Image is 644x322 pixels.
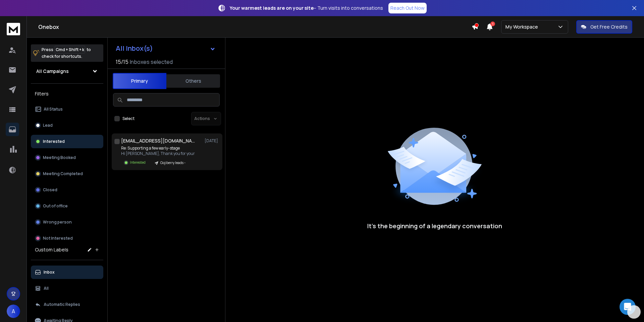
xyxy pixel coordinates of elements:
p: Lead [43,123,53,128]
p: Closed [43,187,57,193]
p: Re: Supporting a few early-stage [121,146,195,151]
h3: Filters [31,89,103,98]
button: All Status [31,103,103,116]
button: Meeting Completed [31,167,103,180]
button: Get Free Credits [576,20,632,34]
h3: Custom Labels [35,246,68,253]
p: My Workspace [505,24,541,30]
p: [DATE] [205,138,220,144]
button: All [31,282,103,295]
p: Press to check for shortcuts. [42,46,91,60]
button: A [7,305,20,318]
p: Reach Out Now [390,5,425,11]
p: Meeting Booked [43,155,76,160]
p: Hi [PERSON_NAME], Thank you for your [121,151,195,156]
p: All Status [44,107,63,112]
p: Automatic Replies [44,302,80,307]
span: Cmd + Shift + k [55,46,85,53]
p: Wrong person [43,219,72,225]
button: Lead [31,119,103,132]
p: All [44,286,49,291]
div: Open Intercom Messenger [620,299,636,315]
button: Meeting Booked [31,151,103,164]
p: Get Free Credits [590,24,628,30]
h1: [EMAIL_ADDRESS][DOMAIN_NAME] [121,137,195,144]
p: Out of office [43,203,68,209]
label: Select [122,116,135,121]
span: 1 [490,22,495,26]
button: Wrong person [31,215,103,229]
a: Reach Out Now [388,3,427,13]
p: Inbox [44,270,55,275]
button: Interested [31,135,103,148]
strong: Your warmest leads are on your site [230,5,314,11]
button: Not Interested [31,232,103,245]
p: Not Interested [43,236,73,241]
p: Meeting Completed [43,171,83,176]
button: Inbox [31,266,103,279]
p: It’s the beginning of a legendary conversation [367,221,502,231]
h1: Onebox [38,23,472,31]
p: – Turn visits into conversations [230,5,383,11]
button: Automatic Replies [31,298,103,311]
button: Others [166,74,220,88]
button: Primary [113,73,166,89]
span: 15 / 15 [116,58,128,66]
h3: Inboxes selected [130,58,173,66]
p: Gojiberry leads - [160,160,185,165]
button: All Inbox(s) [110,42,221,55]
img: logo [7,23,20,35]
button: Closed [31,183,103,197]
h1: All Campaigns [36,68,69,75]
h1: All Inbox(s) [116,45,153,52]
button: Out of office [31,199,103,213]
button: All Campaigns [31,65,103,78]
p: Interested [43,139,65,144]
p: Interested [130,160,146,165]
